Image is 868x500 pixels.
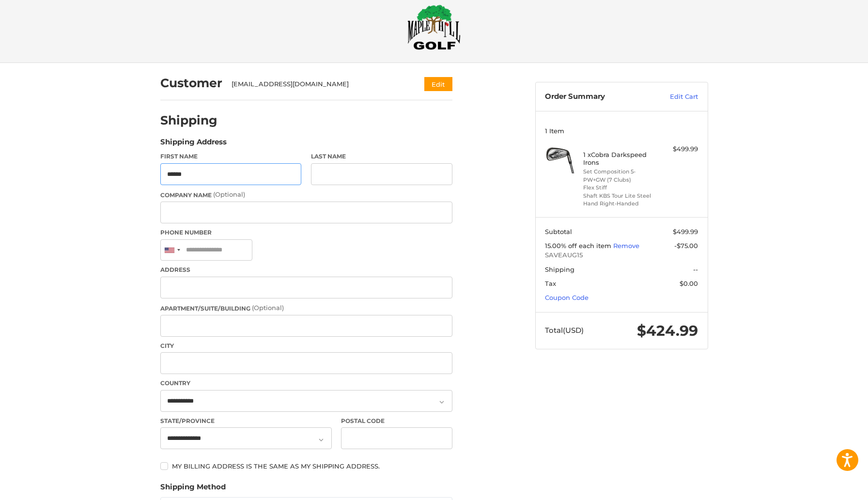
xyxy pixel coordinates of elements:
h2: Shipping [160,113,217,128]
img: Maple Hill Golf [407,4,461,50]
div: $499.99 [660,144,698,154]
label: My billing address is the same as my shipping address. [160,462,452,470]
label: State/Province [160,417,332,425]
span: $0.00 [680,280,698,287]
a: Coupon Code [545,294,589,301]
span: SAVEAUG15 [545,250,698,260]
label: First Name [160,152,302,161]
div: [EMAIL_ADDRESS][DOMAIN_NAME] [232,79,405,89]
span: -- [693,266,698,273]
legend: Shipping Method [160,482,226,497]
li: Hand Right-Handed [583,200,657,208]
span: Total (USD) [545,326,584,335]
button: Edit [424,77,452,91]
li: Flex Stiff [583,184,657,192]
span: Shipping [545,266,574,273]
span: -$75.00 [674,242,698,250]
h4: 1 x Cobra Darkspeed Irons [583,151,657,167]
span: Subtotal [545,228,572,235]
label: City [160,342,452,350]
li: Shaft KBS Tour Lite Steel [583,192,657,200]
h2: Customer [160,76,222,91]
span: $499.99 [673,228,698,235]
span: 15.00% off each item [545,242,613,250]
a: Edit Cart [649,92,698,102]
small: (Optional) [213,190,245,198]
label: Apartment/Suite/Building [160,303,452,313]
label: Company Name [160,190,452,200]
label: Address [160,266,452,274]
span: $424.99 [637,322,698,340]
iframe: Google Customer Reviews [788,474,868,500]
span: Tax [545,280,556,287]
label: Last Name [311,152,452,161]
h3: 1 Item [545,127,698,135]
div: United States: +1 [161,240,183,261]
small: (Optional) [252,304,284,312]
label: Country [160,379,452,388]
legend: Shipping Address [160,137,227,152]
label: Postal Code [341,417,452,425]
a: Remove [613,242,639,250]
li: Set Composition 5-PW+GW (7 Clubs) [583,168,657,184]
label: Phone Number [160,228,452,237]
h3: Order Summary [545,92,649,102]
